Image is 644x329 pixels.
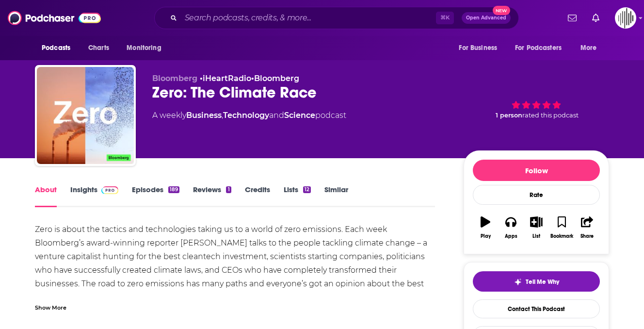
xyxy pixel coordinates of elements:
button: open menu [452,39,509,57]
span: For Business [459,41,497,55]
div: List [532,233,540,239]
a: InsightsPodchaser Pro [70,185,118,207]
span: , [222,111,223,120]
a: Bloomberg [254,74,299,83]
span: ⌘ K [436,12,454,24]
span: Monitoring [127,41,161,55]
a: Show notifications dropdown [564,10,580,26]
a: Charts [82,39,115,57]
span: For Podcasters [515,41,562,55]
img: User Profile [615,7,636,29]
span: More [580,41,597,55]
span: Charts [88,41,109,55]
span: • [200,74,251,83]
a: Lists12 [284,185,311,207]
a: Contact This Podcast [473,299,600,318]
div: 1 [226,186,231,193]
img: Podchaser Pro [101,186,118,194]
a: Business [186,111,222,120]
img: tell me why sparkle [514,278,522,286]
div: Bookmark [550,233,573,239]
div: A weekly podcast [152,110,346,121]
div: Share [580,233,594,239]
span: Bloomberg [152,74,197,83]
a: Science [284,111,315,120]
span: • [251,74,299,83]
span: Tell Me Why [526,278,559,286]
a: Episodes189 [132,185,179,207]
button: open menu [35,39,83,57]
span: New [493,6,510,15]
button: Play [473,210,498,245]
a: Credits [245,185,270,207]
button: open menu [574,39,609,57]
button: tell me why sparkleTell Me Why [473,271,600,292]
img: Podchaser - Follow, Share and Rate Podcasts [8,9,101,27]
button: Share [575,210,600,245]
button: Bookmark [549,210,574,245]
div: 189 [168,186,179,193]
img: Zero: The Climate Race [37,67,134,164]
button: Follow [473,160,600,181]
span: and [269,111,284,120]
span: rated this podcast [522,112,579,119]
span: 1 person [496,112,522,119]
a: Technology [223,111,269,120]
button: Show profile menu [615,7,636,29]
div: Play [481,233,491,239]
a: Reviews1 [193,185,231,207]
div: Zero is about the tactics and technologies taking us to a world of zero emissions. Each week Bloo... [35,223,435,304]
button: List [524,210,549,245]
div: Apps [505,233,517,239]
span: Podcasts [42,41,70,55]
a: Similar [324,185,348,207]
a: Show notifications dropdown [588,10,603,26]
button: open menu [509,39,576,57]
div: Rate [473,185,600,205]
span: Logged in as gpg2 [615,7,636,29]
a: iHeartRadio [203,74,251,83]
div: 12 [303,186,311,193]
button: open menu [120,39,174,57]
a: About [35,185,57,207]
button: Open AdvancedNew [462,12,511,24]
input: Search podcasts, credits, & more... [181,10,436,26]
button: Apps [498,210,523,245]
span: Open Advanced [466,16,506,20]
div: Search podcasts, credits, & more... [154,7,519,29]
div: 1 personrated this podcast [464,74,609,134]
